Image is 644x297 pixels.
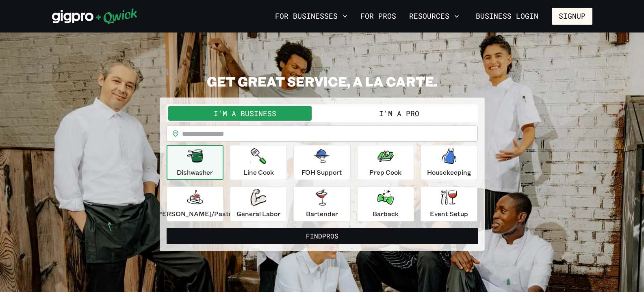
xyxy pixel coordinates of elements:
p: Dishwasher [177,167,213,177]
button: Event Setup [421,186,477,221]
button: FindPros [167,228,478,244]
p: Barback [373,209,399,219]
p: Event Setup [430,209,468,219]
p: FOH Support [301,167,342,177]
p: Prep Cook [369,167,401,177]
p: Housekeeping [427,167,471,177]
button: Bartender [293,186,350,221]
a: Business Login [469,8,545,25]
button: General Labor [230,186,287,221]
button: [PERSON_NAME]/Pastry [167,186,223,221]
button: Housekeeping [421,145,477,180]
button: Barback [357,186,414,221]
button: Line Cook [230,145,287,180]
button: Resources [406,9,462,23]
p: Bartender [306,209,338,219]
button: Prep Cook [357,145,414,180]
button: I'm a Pro [322,106,476,121]
h2: GET GREAT SERVICE, A LA CARTE. [160,73,485,89]
button: For Businesses [272,9,351,23]
button: I'm a Business [168,106,322,121]
p: Line Cook [243,167,274,177]
button: FOH Support [293,145,350,180]
button: Signup [552,8,592,25]
a: For Pros [357,9,399,23]
p: General Labor [236,209,280,219]
button: Dishwasher [167,145,223,180]
p: [PERSON_NAME]/Pastry [155,209,235,219]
